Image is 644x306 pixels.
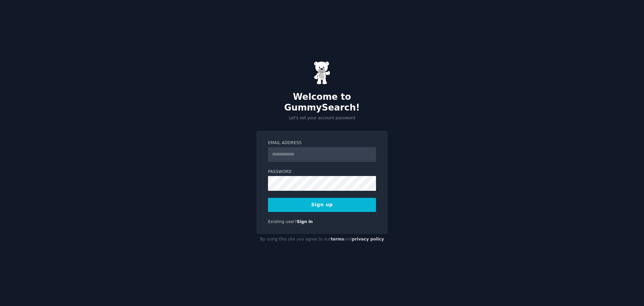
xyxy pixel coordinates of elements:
[352,237,384,242] a: privacy policy
[268,140,376,146] label: Email Address
[268,198,376,212] button: Sign up
[331,237,344,242] a: terms
[256,92,388,113] h2: Welcome to GummySearch!
[268,169,376,175] label: Password
[314,61,330,85] img: Gummy Bear
[256,234,388,245] div: By using this site you agree to our and
[256,115,388,121] p: Let's set your account password
[297,219,313,224] a: Sign in
[268,219,297,224] span: Existing user?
